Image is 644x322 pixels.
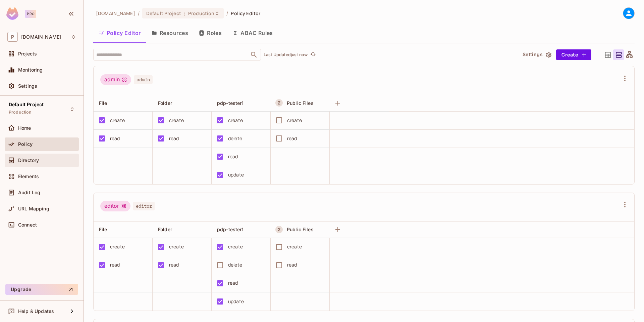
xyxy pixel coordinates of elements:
div: create [287,243,302,250]
button: Roles [194,25,227,41]
span: Click to refresh data [308,51,317,59]
span: URL Mapping [18,206,49,211]
div: read [110,135,120,142]
li: / [138,10,140,16]
img: SReyMgAAAABJRU5ErkJggg== [6,7,18,20]
div: read [169,135,179,142]
span: Policy Editor [231,10,260,16]
span: the active workspace [96,10,135,16]
span: editor [133,202,155,210]
span: Monitoring [18,67,43,73]
div: create [110,117,125,124]
span: Projects [18,51,37,56]
span: refresh [310,51,316,58]
span: Workspace: permit.io [21,34,61,40]
button: Upgrade [5,284,78,295]
div: read [110,261,120,269]
div: read [228,279,238,287]
span: Folder [158,227,172,232]
div: create [169,117,184,124]
span: Production [9,110,32,115]
p: Last Updated just now [264,52,308,57]
button: A Resource Set is a dynamically conditioned resource, defined by real-time criteria. [275,226,283,233]
span: Help & Updates [18,309,54,314]
button: Policy Editor [93,25,146,41]
div: update [228,171,244,178]
span: Elements [18,174,39,179]
button: A Resource Set is a dynamically conditioned resource, defined by real-time criteria. [275,99,283,107]
button: Open [249,50,259,59]
span: Public Files [287,227,314,232]
div: delete [228,135,242,142]
div: read [287,135,297,142]
span: Home [18,125,31,131]
div: read [169,261,179,269]
div: admin [100,74,131,85]
span: P [7,32,18,42]
div: read [228,153,238,160]
span: Default Project [146,10,181,16]
span: Production [188,10,214,16]
button: Settings [520,49,553,60]
span: File [99,100,107,106]
button: ABAC Rules [227,25,278,41]
div: create [228,117,243,124]
span: Default Project [9,102,44,107]
span: Audit Log [18,190,40,195]
li: / [226,10,228,16]
div: create [169,243,184,250]
button: refresh [309,51,317,59]
span: File [99,227,107,232]
div: delete [228,261,242,269]
span: admin [134,75,153,84]
span: Policy [18,142,33,147]
div: editor [100,201,130,211]
div: create [110,243,125,250]
span: Public Files [287,100,314,106]
span: Directory [18,158,39,163]
button: Create [556,49,591,60]
button: Resources [146,25,194,41]
span: Settings [18,83,37,89]
span: pdp-tester1 [217,227,244,232]
div: read [287,261,297,269]
span: Connect [18,222,37,228]
div: create [287,117,302,124]
div: create [228,243,243,250]
span: : [183,11,186,16]
span: Folder [158,100,172,106]
div: Pro [25,10,36,18]
span: pdp-tester1 [217,100,244,106]
div: update [228,298,244,305]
